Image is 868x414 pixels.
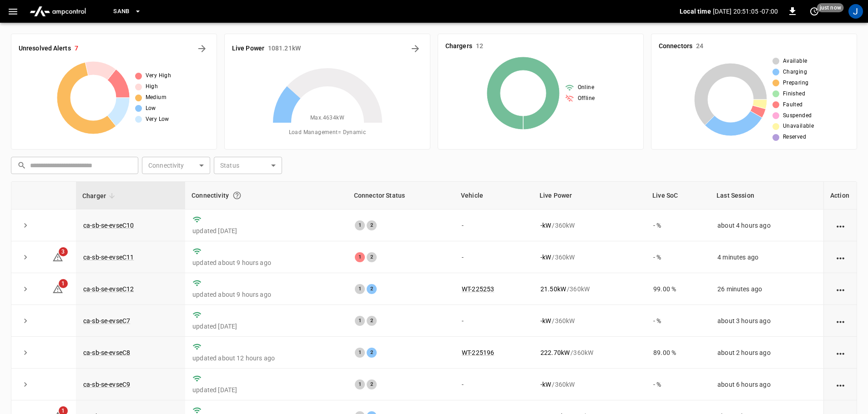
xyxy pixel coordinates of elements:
p: - kW [540,253,551,262]
h6: Chargers [445,41,472,51]
th: Action [823,182,857,209]
td: 4 minutes ago [710,241,823,273]
td: - [454,241,533,273]
h6: 1081.21 kW [268,44,301,54]
td: about 2 hours ago [710,337,823,369]
button: All Alerts [195,41,209,56]
td: - % [646,369,710,400]
button: expand row [19,314,32,328]
div: 2 [367,284,377,294]
td: - [454,305,533,337]
button: expand row [19,219,32,232]
div: 2 [367,252,377,262]
span: just now [817,3,844,12]
div: 1 [355,379,365,389]
span: Available [783,57,807,66]
span: High [146,82,158,91]
a: ca-sb-se-evseC9 [83,381,130,388]
p: 222.70 kW [540,348,570,357]
h6: Live Power [232,44,264,54]
span: Charging [783,68,807,77]
a: WT-225196 [462,349,494,356]
p: updated [DATE] [192,226,340,235]
a: 3 [52,253,63,260]
div: 2 [367,348,377,358]
a: ca-sb-se-evseC10 [83,222,134,229]
div: 1 [355,252,365,262]
p: - kW [540,221,551,230]
span: 3 [59,247,68,256]
td: about 6 hours ago [710,369,823,400]
span: Preparing [783,79,809,88]
span: SanB [113,6,130,17]
p: - kW [540,316,551,325]
div: 1 [355,284,365,294]
p: [DATE] 20:51:05 -07:00 [713,7,778,16]
p: - kW [540,380,551,389]
h6: 12 [476,41,483,51]
td: - [454,209,533,241]
h6: 7 [75,44,78,54]
div: action cell options [835,253,846,262]
button: Connection between the charger and our software. [229,187,245,204]
p: 21.50 kW [540,284,566,294]
div: / 360 kW [540,253,639,262]
button: Energy Overview [408,41,423,56]
span: Load Management = Dynamic [289,128,366,137]
div: 2 [367,379,377,389]
span: Medium [146,93,167,102]
button: expand row [19,346,32,359]
h6: Connectors [659,41,692,51]
p: updated [DATE] [192,322,340,331]
div: profile-icon [848,4,863,19]
a: ca-sb-se-evseC12 [83,285,134,293]
p: updated about 12 hours ago [192,354,340,363]
th: Live SoC [646,182,710,209]
div: 1 [355,220,365,230]
div: / 360 kW [540,380,639,389]
span: Unavailable [783,122,814,131]
a: 1 [52,285,63,292]
div: / 360 kW [540,348,639,357]
td: 26 minutes ago [710,273,823,305]
h6: Unresolved Alerts [19,44,71,54]
p: updated about 9 hours ago [192,290,340,299]
span: Offline [578,94,595,103]
div: Connectivity [192,187,341,204]
span: Reserved [783,133,806,142]
th: Vehicle [454,182,533,209]
span: Very High [146,71,172,80]
h6: 24 [696,41,703,51]
th: Live Power [533,182,646,209]
div: 1 [355,316,365,326]
th: Last Session [710,182,823,209]
div: 2 [367,316,377,326]
td: - % [646,209,710,241]
a: WT-225253 [462,285,494,293]
p: updated [DATE] [192,385,340,394]
span: Max. 4634 kW [310,114,344,123]
td: - % [646,305,710,337]
button: SanB [110,3,145,20]
p: updated about 9 hours ago [192,258,340,267]
div: / 360 kW [540,316,639,325]
div: action cell options [835,380,846,389]
span: Finished [783,90,805,99]
span: Low [146,104,156,113]
th: Connector Status [348,182,454,209]
span: Faulted [783,100,803,110]
td: - [454,369,533,400]
button: expand row [19,378,32,391]
a: ca-sb-se-evseC7 [83,317,130,324]
span: Charger [82,190,118,201]
div: / 360 kW [540,284,639,294]
img: ampcontrol.io logo [26,3,90,20]
button: set refresh interval [807,4,822,19]
button: expand row [19,250,32,264]
a: ca-sb-se-evseC11 [83,254,134,261]
td: about 3 hours ago [710,305,823,337]
div: action cell options [835,348,846,357]
span: Very Low [146,115,169,124]
div: 1 [355,348,365,358]
p: Local time [680,7,711,16]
